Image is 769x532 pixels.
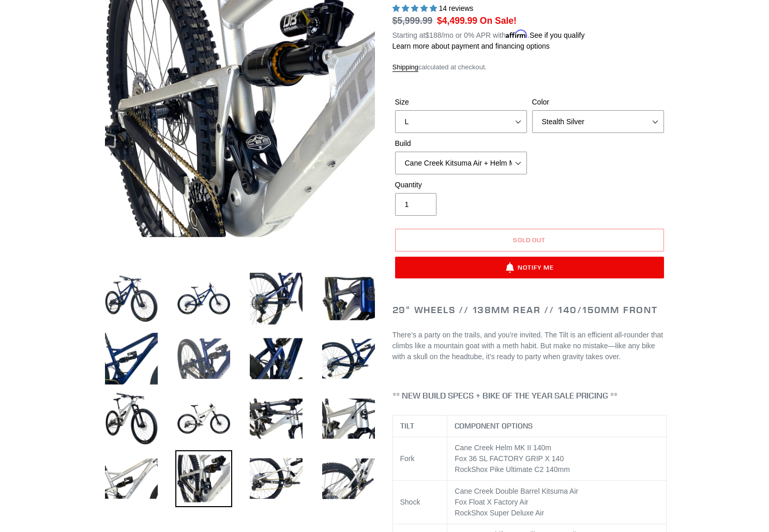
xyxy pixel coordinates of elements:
[513,236,546,244] span: Sold out
[393,304,667,316] h2: 29" Wheels // 138mm Rear // 140/150mm Front
[506,29,527,38] span: Affirm
[248,450,305,507] img: Load image into Gallery viewer, TILT - Complete Bike
[395,257,664,278] button: Notify Me
[103,270,160,327] img: Load image into Gallery viewer, TILT - Complete Bike
[437,16,477,26] span: $4,499.99
[103,330,160,387] img: Load image into Gallery viewer, TILT - Complete Bike
[393,27,585,41] p: Starting at /mo or 0% APR with .
[393,330,667,362] p: There’s a party on the trails, and you’re invited. The Tilt is an efficient all-rounder that clim...
[395,138,527,149] label: Build
[395,180,527,190] label: Quantity
[320,450,377,507] img: Load image into Gallery viewer, TILT - Complete Bike
[393,391,667,401] h4: ** NEW BUILD SPECS + BIKE OF THE YEAR SALE PRICING **
[393,42,550,50] a: Learn more about payment and financing options
[447,480,666,524] td: Cane Creek Double Barrel Kitsuma Air Fox Float X Factory Air RockShox Super Deluxe Air
[320,270,377,327] img: Load image into Gallery viewer, TILT - Complete Bike
[447,415,666,437] th: COMPONENT OPTIONS
[393,415,447,437] th: TILT
[393,480,447,524] td: Shock
[175,330,232,387] img: Load image into Gallery viewer, TILT - Complete Bike
[175,450,232,507] img: Load image into Gallery viewer, TILT - Complete Bike
[248,270,305,327] img: Load image into Gallery viewer, TILT - Complete Bike
[320,330,377,387] img: Load image into Gallery viewer, TILT - Complete Bike
[425,31,441,39] span: $188
[103,450,160,507] img: Load image into Gallery viewer, TILT - Complete Bike
[480,14,517,27] span: On Sale!
[393,16,433,26] s: $5,999.99
[175,270,232,327] img: Load image into Gallery viewer, TILT - Complete Bike
[248,330,305,387] img: Load image into Gallery viewer, TILT - Complete Bike
[530,31,585,39] a: See if you qualify - Learn more about Affirm Financing (opens in modal)
[320,390,377,447] img: Load image into Gallery viewer, TILT - Complete Bike
[447,437,666,480] td: Cane Creek Helm MK II 140m Fox 36 SL FACTORY GRIP X 140 RockShox Pike Ultimate C2 140mm
[395,229,664,252] button: Sold out
[248,390,305,447] img: Load image into Gallery viewer, TILT - Complete Bike
[175,390,232,447] img: Load image into Gallery viewer, TILT - Complete Bike
[395,97,527,108] label: Size
[439,4,473,12] span: 14 reviews
[103,390,160,447] img: Load image into Gallery viewer, TILT - Complete Bike
[393,63,419,72] a: Shipping
[532,97,664,108] label: Color
[393,437,447,480] td: Fork
[393,4,439,12] span: 5.00 stars
[393,62,667,72] div: calculated at checkout.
